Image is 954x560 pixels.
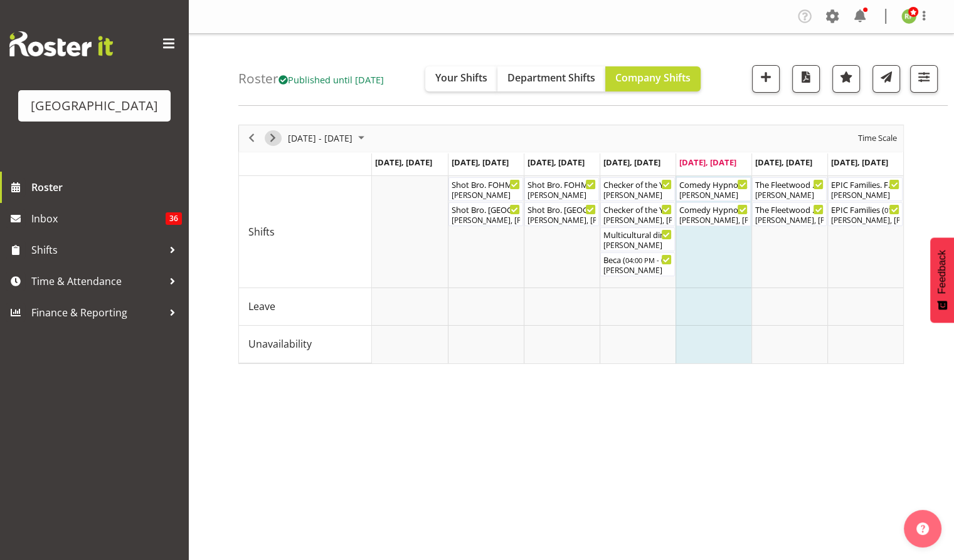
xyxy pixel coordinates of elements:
div: October 06 - 12, 2025 [284,125,372,152]
div: next period [262,125,284,152]
div: [GEOGRAPHIC_DATA] [31,96,158,115]
div: Checker of the Year. FOHM Shift ( ) [603,178,672,190]
button: Your Shifts [425,66,497,91]
td: Leave resource [239,288,372,326]
div: Shifts"s event - The Fleetwood Mac Experience Begin From Saturday, October 11, 2025 at 6:30:00 PM... [752,202,827,226]
span: Company Shifts [615,71,691,85]
button: Highlight an important date within the roster. [832,65,860,93]
img: richard-freeman9074.jpg [901,9,916,24]
span: [DATE], [DATE] [375,157,432,168]
div: [PERSON_NAME] [831,190,899,201]
span: Published until [DATE] [278,73,384,86]
div: Shifts"s event - Shot Bro. FOHM Shift Begin From Wednesday, October 8, 2025 at 5:30:00 PM GMT+13:... [524,177,599,201]
div: Shifts"s event - Comedy Hypnotist - Frankie Mac FOHM shift Begin From Friday, October 10, 2025 at... [676,177,751,201]
img: help-xxl-2.png [916,522,929,535]
span: Roster [31,178,182,197]
td: Unavailability resource [239,326,372,363]
div: Comedy Hypnotist - [PERSON_NAME] FOHM shift ( ) [679,178,748,190]
div: Shifts"s event - Shot Bro. GA. (No Bar) Begin From Tuesday, October 7, 2025 at 6:00:00 PM GMT+13:... [448,202,523,226]
div: EPIC Families ( ) [831,203,899,215]
h4: Roster [238,71,384,86]
div: Beca ( ) [603,253,672,266]
span: Feedback [936,250,948,294]
span: [DATE], [DATE] [679,157,736,168]
div: Shot Bro. FOHM Shift ( ) [527,178,596,190]
div: EPIC Families. FOHM Shift ( ) [831,178,899,190]
button: Time Scale [856,130,899,146]
button: Add a new shift [752,65,780,93]
div: Shot Bro. [GEOGRAPHIC_DATA]. (No Bar) ( ) [527,203,596,215]
span: Leave [248,299,275,314]
div: Shifts"s event - Shot Bro. FOHM Shift Begin From Tuesday, October 7, 2025 at 5:30:00 PM GMT+13:00... [448,177,523,201]
div: previous period [241,125,262,152]
div: [PERSON_NAME] [679,190,748,201]
button: Next [265,130,282,146]
span: Shifts [248,224,275,239]
div: Shifts"s event - EPIC Families. FOHM Shift Begin From Sunday, October 12, 2025 at 12:15:00 PM GMT... [828,177,903,201]
div: [PERSON_NAME] [452,190,520,201]
span: 01:00 PM - 05:00 PM [884,205,950,215]
div: Shifts"s event - Beca Begin From Thursday, October 9, 2025 at 4:00:00 PM GMT+13:00 Ends At Thursd... [600,252,675,276]
div: Shifts"s event - Multicultural dinner event Begin From Thursday, October 9, 2025 at 4:00:00 PM GM... [600,227,675,251]
button: Feedback - Show survey [930,237,954,323]
span: 04:00 PM - 08:30 PM [625,255,691,265]
button: Company Shifts [605,66,701,91]
span: [DATE] - [DATE] [287,130,354,146]
div: Shifts"s event - Checker of the Year. FOHM Shift Begin From Thursday, October 9, 2025 at 3:00:00 ... [600,177,675,201]
div: Shifts"s event - EPIC Families Begin From Sunday, October 12, 2025 at 1:00:00 PM GMT+13:00 Ends A... [828,202,903,226]
div: [PERSON_NAME], [PERSON_NAME], [PERSON_NAME], [PERSON_NAME], [PERSON_NAME], [PERSON_NAME], [PERSON... [755,215,824,226]
div: [PERSON_NAME] [603,240,672,251]
span: [DATE], [DATE] [755,157,812,168]
button: Department Shifts [497,66,605,91]
div: [PERSON_NAME], [PERSON_NAME], [PERSON_NAME] [527,215,596,226]
button: Send a list of all shifts for the selected filtered period to all rostered employees. [872,65,900,93]
span: [DATE], [DATE] [527,157,585,168]
span: Finance & Reporting [31,303,163,322]
div: [PERSON_NAME] [527,190,596,201]
div: Shot Bro. [GEOGRAPHIC_DATA]. (No Bar) ( ) [452,203,520,215]
span: Time & Attendance [31,272,163,291]
div: The Fleetwood Mac Experience ( ) [755,203,824,215]
div: [PERSON_NAME] [603,190,672,201]
div: Shifts"s event - Checker of the Year Begin From Thursday, October 9, 2025 at 3:30:00 PM GMT+13:00... [600,202,675,226]
button: October 2025 [286,130,370,146]
button: Filter Shifts [910,65,938,93]
span: Department Shifts [507,71,595,85]
div: Comedy Hypnotist - [PERSON_NAME] ( ) [679,203,748,215]
span: Time Scale [857,130,898,146]
div: [PERSON_NAME], [PERSON_NAME], [PERSON_NAME], [PERSON_NAME], [PERSON_NAME], [PERSON_NAME] [679,215,748,226]
div: [PERSON_NAME], [PERSON_NAME], [PERSON_NAME], [PERSON_NAME], [PERSON_NAME], [PERSON_NAME] [831,215,899,226]
span: Inbox [31,209,166,228]
span: [DATE], [DATE] [603,157,660,168]
img: Rosterit website logo [9,31,113,56]
div: Shifts"s event - The Fleetwood Mac Experience FOHM shift Begin From Saturday, October 11, 2025 at... [752,177,827,201]
td: Shifts resource [239,176,372,288]
span: Unavailability [248,336,312,351]
div: The Fleetwood Mac Experience FOHM shift ( ) [755,178,824,190]
div: Checker of the Year ( ) [603,203,672,215]
span: Your Shifts [435,71,487,85]
div: Multicultural dinner event ( ) [603,228,672,241]
div: [PERSON_NAME], [PERSON_NAME], [PERSON_NAME] [452,215,520,226]
button: Download a PDF of the roster according to the set date range. [792,65,820,93]
div: Shifts"s event - Shot Bro. GA. (No Bar) Begin From Wednesday, October 8, 2025 at 6:00:00 PM GMT+1... [524,202,599,226]
div: Shot Bro. FOHM Shift ( ) [452,178,520,190]
span: Shifts [31,241,163,259]
div: [PERSON_NAME], [PERSON_NAME], [PERSON_NAME], [PERSON_NAME] [603,215,672,226]
table: Timeline Week of October 6, 2025 [372,176,903,363]
span: [DATE], [DATE] [452,157,509,168]
span: [DATE], [DATE] [831,157,888,168]
div: Shifts"s event - Comedy Hypnotist - Frankie Mac Begin From Friday, October 10, 2025 at 6:30:00 PM... [676,202,751,226]
button: Previous [243,130,260,146]
div: [PERSON_NAME] [603,265,672,276]
span: 36 [166,212,182,225]
div: [PERSON_NAME] [755,190,824,201]
div: Timeline Week of October 6, 2025 [238,125,904,364]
